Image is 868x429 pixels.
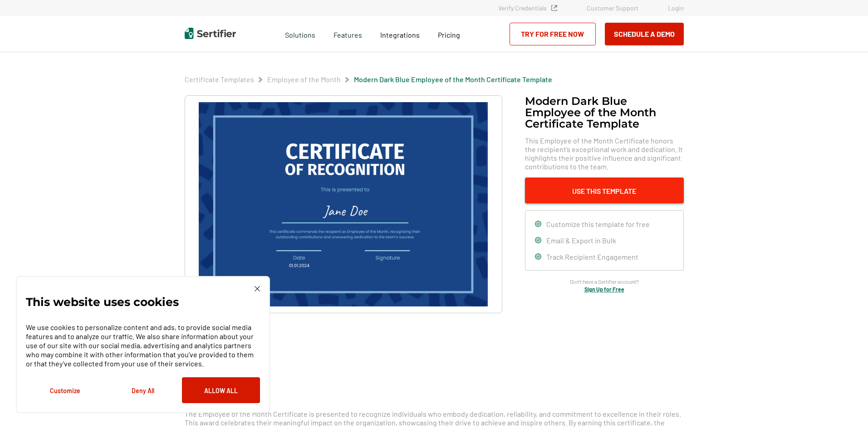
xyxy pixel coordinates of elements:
[546,236,616,245] span: Email & Export in Bulk
[587,4,638,12] a: Customer Support
[525,95,684,129] h1: Modern Dark Blue Employee of the Month Certificate Template
[823,385,868,429] iframe: Chat Widget
[199,102,487,306] img: Modern Dark Blue Employee of the Month Certificate Template
[584,286,624,292] a: Sign Up for Free
[185,75,552,84] div: Breadcrumb
[26,323,260,368] p: We use cookies to personalize content and ads, to provide social media features and to analyze ou...
[546,252,638,261] span: Track Recipient Engagement
[380,28,420,39] a: Integrations
[438,30,460,39] span: Pricing
[354,75,552,84] a: Modern Dark Blue Employee of the Month Certificate Template
[185,75,254,84] span: Certificate Templates
[182,377,260,403] button: Allow All
[525,136,684,171] span: This Employee of the Month Certificate honors the recipient’s exceptional work and dedication. It...
[285,28,315,39] span: Solutions
[546,220,650,228] span: Customize this template for free
[570,277,639,286] span: Don’t have a Sertifier account?
[104,377,182,403] button: Deny All
[498,4,557,12] a: Verify Credentials
[255,286,260,291] img: Cookie Popup Close
[668,4,684,12] a: Login
[510,23,596,45] a: Try for Free Now
[605,23,684,45] button: Schedule a Demo
[267,75,341,84] a: Employee of the Month
[26,297,179,306] p: This website uses cookies
[525,178,684,203] button: Use This Template
[380,30,420,39] span: Integrations
[551,5,557,11] img: Verified
[267,75,341,84] span: Employee of the Month
[185,28,236,39] img: Sertifier | Digital Credentialing Platform
[333,28,362,39] span: Features
[354,75,552,84] span: Modern Dark Blue Employee of the Month Certificate Template
[438,28,460,39] a: Pricing
[185,75,254,84] a: Certificate Templates
[26,377,104,403] button: Customize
